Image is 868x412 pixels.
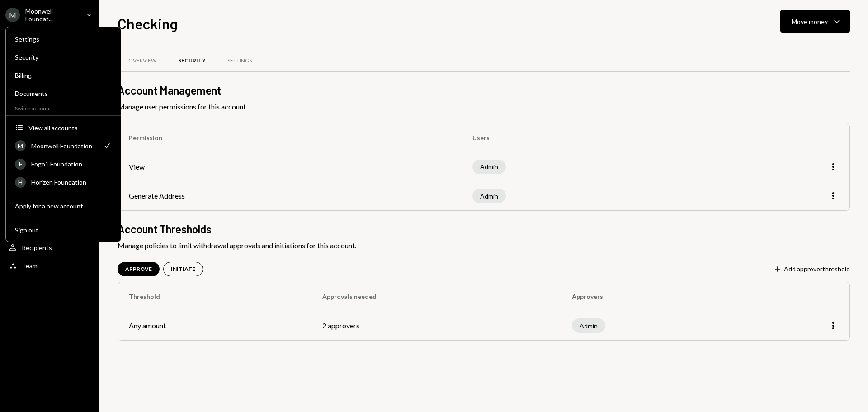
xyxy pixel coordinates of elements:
td: 2 approvers [311,311,561,340]
a: Recipients [5,239,94,256]
div: F [15,159,26,170]
div: Security [178,57,206,65]
div: Documents [15,90,112,97]
a: Settings [9,31,117,47]
td: Any amount [118,311,311,340]
div: Apply for a new account [15,202,112,210]
div: Settings [227,57,252,65]
div: INITIATE [171,265,195,273]
th: Permission [118,123,462,152]
div: Horizen Foundation [31,178,112,186]
a: Overview [118,49,167,72]
div: M [5,8,20,22]
div: Sign out [15,226,112,234]
div: Fogo1 Foundation [31,160,112,168]
a: Billing [9,67,117,83]
div: Admin [572,318,605,333]
div: Admin [472,160,506,174]
button: Add approverthreshold [773,265,850,275]
div: APPROVE [125,265,152,273]
div: Moonwell Foundat... [25,7,79,23]
h2: Account Thresholds [118,222,850,237]
a: Documents [9,85,117,101]
td: Generate Address [118,181,462,210]
h2: Account Management [118,83,850,98]
a: Team [5,257,94,274]
div: M [15,140,26,151]
th: Approvals needed [311,282,561,311]
th: Users [462,123,705,152]
button: Move money [780,10,850,33]
th: Threshold [118,282,311,311]
div: Moonwell Foundation [31,142,97,150]
a: Security [9,49,117,65]
button: Apply for a new account [9,198,117,214]
div: Billing [15,71,112,79]
div: Overview [128,57,156,65]
button: Sign out [9,222,117,238]
a: Settings [217,49,263,72]
span: Manage policies to limit withdrawal approvals and initiations for this account. [118,240,850,251]
div: Recipients [22,244,52,251]
span: Manage user permissions for this account. [118,101,850,112]
h1: Checking [118,14,178,33]
div: Switch accounts [6,103,121,112]
div: Team [22,262,38,270]
div: Security [15,53,112,61]
a: FFogo1 Foundation [9,156,117,172]
td: View [118,152,462,181]
div: H [15,177,26,188]
th: Approvers [561,282,742,311]
div: Move money [792,17,828,26]
div: Settings [15,35,112,43]
div: View all accounts [28,124,112,132]
div: Admin [472,189,506,203]
a: Security [167,49,217,72]
a: HHorizen Foundation [9,174,117,190]
button: View all accounts [9,120,117,136]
